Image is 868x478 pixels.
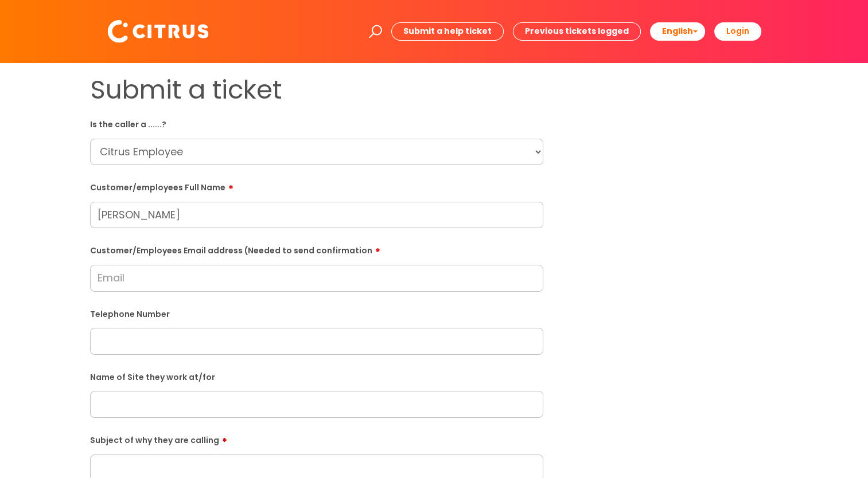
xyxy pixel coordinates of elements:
a: Previous tickets logged [513,22,641,40]
label: Customer/Employees Email address (Needed to send confirmation [90,242,543,256]
a: Submit a help ticket [391,22,504,40]
label: Subject of why they are calling [90,432,543,445]
span: English [662,25,693,37]
label: Is the caller a ......? [90,117,543,130]
h1: Submit a ticket [90,75,543,105]
label: Name of Site they work at/for [90,370,543,382]
label: Customer/employees Full Name [90,179,543,193]
label: Telephone Number [90,307,543,319]
a: Login [714,22,761,40]
input: Email [90,265,543,291]
b: Login [726,25,749,37]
